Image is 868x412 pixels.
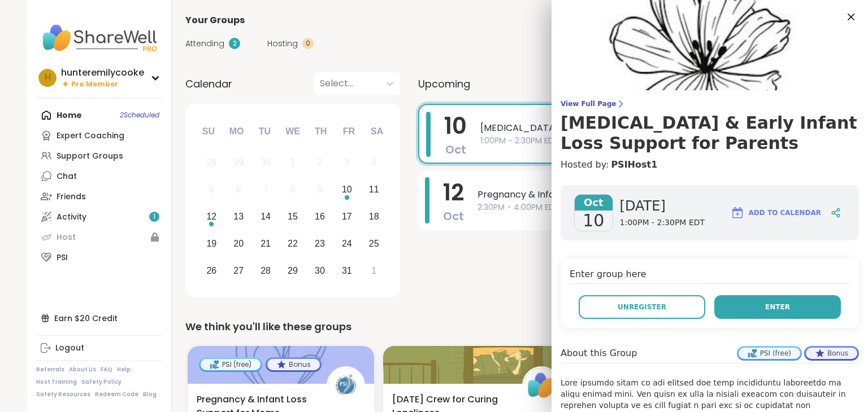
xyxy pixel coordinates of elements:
[561,99,859,154] a: View Full Page[MEDICAL_DATA] & Early Infant Loss Support for Parents
[714,295,841,319] button: Enter
[308,205,332,229] div: Choose Thursday, October 16th, 2025
[280,119,305,144] div: We
[561,347,637,360] h4: About this Group
[369,236,379,251] div: 25
[227,178,251,202] div: Not available Monday, October 6th, 2025
[371,155,376,170] div: 4
[443,208,464,224] span: Oct
[308,178,332,202] div: Not available Thursday, October 9th, 2025
[36,391,90,398] a: Safety Resources
[233,236,244,251] div: 20
[233,263,244,278] div: 27
[336,119,361,144] div: Fr
[71,80,118,89] span: Pro Member
[254,151,278,175] div: Not available Tuesday, September 30th, 2025
[618,302,666,312] span: Unregister
[731,206,744,220] img: ShareWell Logomark
[315,263,325,278] div: 30
[36,146,162,166] a: Support Groups
[36,308,162,328] div: Earn $20 Credit
[281,178,305,202] div: Not available Wednesday, October 8th, 2025
[36,18,162,58] img: ShareWell Nav Logo
[206,263,216,278] div: 26
[309,119,333,144] div: Th
[252,119,277,144] div: Tu
[362,258,386,283] div: Choose Saturday, November 1st, 2025
[369,209,379,224] div: 18
[201,359,261,370] div: PSI (free)
[620,197,705,215] span: [DATE]
[364,119,389,144] div: Sa
[209,182,214,197] div: 5
[185,76,232,91] span: Calendar
[806,348,857,359] div: Bonus
[206,236,216,251] div: 19
[254,178,278,202] div: Not available Tuesday, October 7th, 2025
[227,258,251,283] div: Choose Monday, October 27th, 2025
[254,231,278,256] div: Choose Tuesday, October 21st, 2025
[726,199,826,226] button: Add to Calendar
[281,205,305,229] div: Choose Wednesday, October 15th, 2025
[335,178,359,202] div: Choose Friday, October 10th, 2025
[418,76,470,91] span: Upcoming
[362,231,386,256] div: Choose Saturday, October 25th, 2025
[344,155,349,170] div: 3
[206,209,216,224] div: 12
[36,207,162,227] a: Activity1
[290,182,296,197] div: 8
[263,182,268,197] div: 7
[185,319,827,335] div: We think you'll like these groups
[317,155,322,170] div: 2
[199,258,224,283] div: Choose Sunday, October 26th, 2025
[570,268,850,284] h4: Enter group here
[362,178,386,202] div: Choose Saturday, October 11th, 2025
[229,38,240,49] div: 2
[261,236,271,251] div: 21
[153,212,155,222] span: 1
[57,151,123,162] div: Support Groups
[308,258,332,283] div: Choose Thursday, October 30th, 2025
[288,263,298,278] div: 29
[749,208,821,218] span: Add to Calendar
[101,366,112,374] a: FAQ
[196,119,221,144] div: Su
[95,391,138,398] a: Redeem Code
[302,38,314,49] div: 0
[36,186,162,207] a: Friends
[342,263,352,278] div: 31
[117,366,131,374] a: Help
[206,155,216,170] div: 28
[45,71,51,85] span: h
[254,205,278,229] div: Choose Tuesday, October 14th, 2025
[36,366,64,374] a: Referrals
[478,188,807,201] span: Pregnancy & Infant Loss Support for Parents
[579,295,705,319] button: Unregister
[362,151,386,175] div: Not available Saturday, October 4th, 2025
[57,212,86,223] div: Activity
[267,38,298,50] span: Hosting
[765,302,790,312] span: Enter
[185,14,245,27] span: Your Groups
[444,110,467,142] span: 10
[143,391,157,398] a: Blog
[335,258,359,283] div: Choose Friday, October 31st, 2025
[233,155,244,170] div: 29
[369,182,379,197] div: 11
[335,231,359,256] div: Choose Friday, October 24th, 2025
[288,236,298,251] div: 22
[342,236,352,251] div: 24
[371,263,376,278] div: 1
[261,209,271,224] div: 14
[575,195,613,211] span: Oct
[57,191,86,203] div: Friends
[443,177,464,208] span: 12
[199,178,224,202] div: Not available Sunday, October 5th, 2025
[69,366,96,374] a: About Us
[315,209,325,224] div: 16
[224,119,249,144] div: Mo
[236,182,241,197] div: 6
[583,211,604,231] span: 10
[308,151,332,175] div: Not available Thursday, October 2nd, 2025
[36,378,77,386] a: Host Training
[478,201,807,213] span: 2:30PM - 4:00PM EDT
